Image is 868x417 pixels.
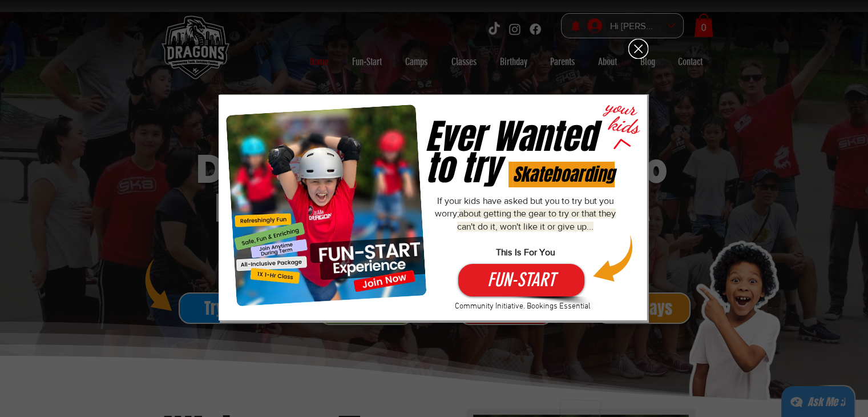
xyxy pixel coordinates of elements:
button: FUN-START [458,264,584,296]
span: your kids [601,93,643,139]
img: FUN-START.png [225,105,426,307]
span: Ever Wanted to try [425,111,596,194]
span: FUN-START [487,267,555,293]
span: This Is For You [496,247,555,257]
span: Skateboarding [512,162,615,187]
span: Community Initiative. Bookings Essential [455,302,591,311]
span: about getting the gear to try or that they can't do it, won't like it or give up... [457,209,616,231]
div: Back to site [628,39,648,59]
span: If your kids have asked but you to try but you worry; [435,196,616,257]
